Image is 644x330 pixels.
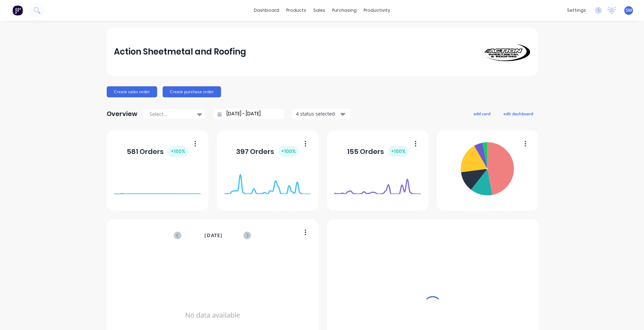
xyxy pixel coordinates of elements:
[12,5,23,16] img: Factory
[114,45,246,59] div: Action Sheetmetal and Roofing
[388,146,408,157] div: + 100 %
[482,42,530,61] img: Action Sheetmetal and Roofing
[278,146,299,157] div: + 100 %
[236,146,299,157] div: 397 Orders
[127,146,188,157] div: 581 Orders
[168,146,188,157] div: + 100 %
[469,109,495,118] button: add card
[626,7,632,13] span: SM
[310,5,329,16] div: sales
[107,107,137,121] div: Overview
[499,109,538,118] button: edit dashboard
[296,110,339,117] div: 4 status selected
[250,5,283,16] a: dashboard
[283,5,310,16] div: products
[347,146,408,157] div: 155 Orders
[204,232,222,239] span: [DATE]
[292,109,351,119] button: 4 status selected
[107,86,157,97] button: Create sales order
[329,5,360,16] div: purchasing
[360,5,394,16] div: productivity
[163,86,221,97] button: Create purchase order
[564,5,589,16] div: settings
